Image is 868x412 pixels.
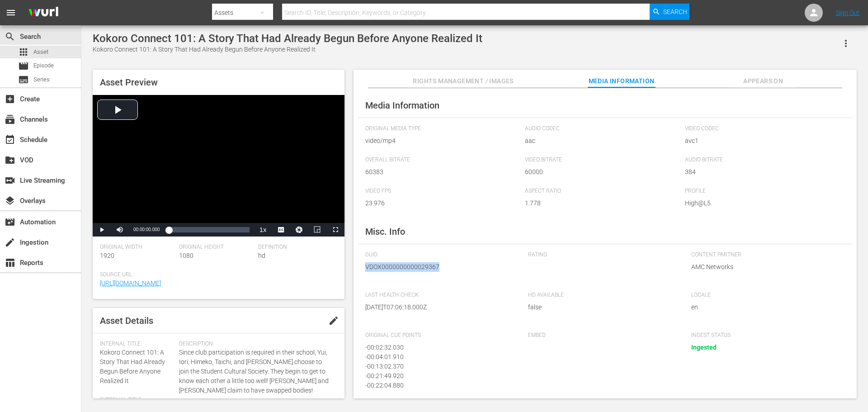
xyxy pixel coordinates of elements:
[528,292,677,299] span: HD Available
[365,167,521,177] span: 60383
[254,223,272,237] button: Playback Rate
[365,371,510,381] div: - 00:21:49.920
[588,76,656,87] span: Media Information
[525,199,680,208] span: 1.778
[365,303,514,312] span: [DATE]T07:06:18.000Z
[179,244,254,251] span: Original Height
[691,303,840,312] span: en
[650,4,689,20] button: Search
[413,76,513,87] span: Rights Management / Images
[365,156,521,164] span: Overall Bitrate
[528,303,677,312] span: false
[685,199,840,208] span: High@L5
[5,7,16,18] span: menu
[93,45,482,54] div: Kokoro Connect 101: A Story That Had Already Begun Before Anyone Realized It
[100,315,153,326] span: Asset Details
[100,271,333,279] span: Source Url
[258,244,333,251] span: Definition
[365,332,514,339] span: Original Cue Points
[365,352,510,362] div: - 00:04:01.910
[691,344,717,351] span: Ingested
[93,223,111,237] button: Play
[365,262,514,272] span: VDOX0000000000029367
[685,125,840,133] span: Video Codec
[93,32,482,45] div: Kokoro Connect 101: A Story That Had Already Begun Before Anyone Realized It
[323,310,344,331] button: edit
[290,223,308,237] button: Jump To Time
[729,76,797,87] span: Appears On
[179,252,193,259] span: 1080
[365,381,510,390] div: - 00:22:04.880
[33,75,50,84] span: Series
[528,251,677,259] span: Rating
[308,223,326,237] button: Picture-in-Picture
[836,9,859,16] a: Sign Out
[328,315,339,326] span: edit
[365,251,514,259] span: GUID
[525,136,680,146] span: aac
[5,134,15,145] span: Schedule
[5,114,15,125] span: Channels
[685,136,840,146] span: avc1
[5,94,15,104] span: Create
[365,292,514,299] span: Last Health Check
[685,156,840,164] span: Audio Bitrate
[528,332,677,339] span: Embed
[365,226,405,237] span: Misc. Info
[111,223,129,237] button: Mute
[100,341,175,348] span: Internal Title:
[663,4,687,20] span: Search
[365,125,521,133] span: Original Media Type
[691,251,840,259] span: Content Partner
[365,343,510,352] div: - 00:02:32.030
[100,349,165,384] span: Kokoro Connect 101: A Story That Had Already Begun Before Anyone Realized It
[525,125,680,133] span: Audio Codec
[365,100,439,111] span: Media Information
[100,279,161,287] a: [URL][DOMAIN_NAME]
[100,77,158,88] span: Asset Preview
[5,175,15,186] span: Live Streaming
[179,341,333,348] span: Description:
[685,167,840,177] span: 384
[100,244,175,251] span: Original Width
[33,47,48,57] span: Asset
[5,31,15,42] span: Search
[5,155,15,166] span: VOD
[18,74,29,85] span: Series
[93,95,344,237] div: Video Player
[33,61,54,70] span: Episode
[685,188,840,195] span: Profile
[5,257,15,268] span: Reports
[525,156,680,164] span: Video Bitrate
[326,223,344,237] button: Fullscreen
[169,227,249,232] div: Progress Bar
[525,167,680,177] span: 60000
[258,252,265,259] span: hd
[5,237,15,248] span: Ingestion
[691,292,840,299] span: Locale
[179,348,333,395] span: Since club participation is required in their school, Yui, Iori, Himeko, Taichi, and [PERSON_NAME...
[691,332,840,339] span: Ingest Status
[365,188,521,195] span: Video FPS
[365,199,521,208] span: 23.976
[525,188,680,195] span: Aspect Ratio
[100,252,114,259] span: 1920
[691,262,840,272] span: AMC Networks
[365,362,510,371] div: - 00:13:02.370
[5,195,15,206] span: Overlays
[18,47,29,57] span: Asset
[133,227,160,232] span: 00:00:00.000
[18,61,29,71] span: Episode
[272,223,290,237] button: Captions
[365,136,521,146] span: video/mp4
[100,397,175,404] span: External Title:
[22,2,65,24] img: ans4CAIJ8jUAAAAAAAAAAAAAAAAAAAAAAAAgQb4GAAAAAAAAAAAAAAAAAAAAAAAAJMjXAAAAAAAAAAAAAAAAAAAAAAAAgAT5G...
[5,217,15,227] span: Automation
